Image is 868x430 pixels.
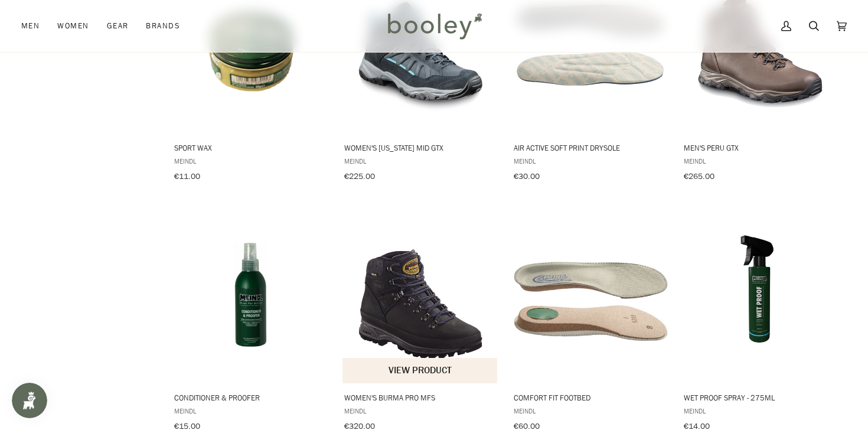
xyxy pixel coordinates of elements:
span: €265.00 [684,171,714,182]
span: Air Active Soft Print Drysole [514,142,667,153]
span: Wet Proof Spray - 275ml [684,392,837,403]
span: Conditioner & Proofer [174,392,327,403]
span: €225.00 [344,171,375,182]
span: Brands [146,20,180,32]
img: Booley [383,9,486,43]
img: Women's Burma PRO MFS Azurblau - Booley Galway [342,217,499,373]
img: Meindl Wet Proof Spray - 275ml - Booley Galway [682,217,838,373]
iframe: Button to open loyalty program pop-up [12,383,47,418]
span: Gear [107,20,129,32]
span: Meindl [684,156,837,166]
span: €30.00 [514,171,540,182]
span: Meindl [344,406,497,416]
span: Men [21,20,40,32]
span: Women's [US_STATE] Mid GTX [344,142,497,153]
span: Meindl [344,156,497,166]
img: Comfort Fit Footbed - Booley Galway [512,217,668,373]
span: Women's Burma PRO MFS [344,392,497,403]
span: Meindl [174,156,327,166]
span: Comfort Fit Footbed [514,392,667,403]
span: Meindl [514,406,667,416]
span: Meindl [684,406,837,416]
span: Meindl [514,156,667,166]
span: Meindl [174,406,327,416]
span: Women [57,20,89,32]
span: Sport Wax [174,142,327,153]
span: Men's Peru GTX [684,142,837,153]
span: €11.00 [174,171,200,182]
button: View product [342,358,498,383]
img: Conditioner & Proofer [172,217,329,373]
